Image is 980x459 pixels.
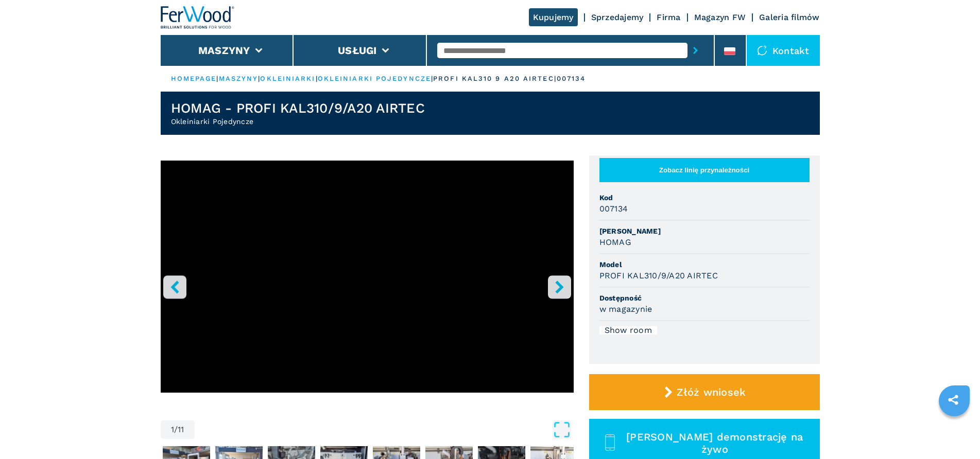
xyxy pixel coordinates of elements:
span: / [174,426,178,434]
p: profi kal310 9 a20 airtec | [433,74,557,83]
span: | [216,75,218,82]
img: Kontakt [757,45,767,56]
h3: w magazynie [599,303,652,315]
a: Galeria filmów [759,12,820,22]
a: maszyny [219,75,259,82]
iframe: Bordatrice Singola in azione - HOMAG PROFI KAL 310/9/A20 - Ferwoodgroup - 007134 [161,161,574,393]
button: Maszyny [198,44,250,57]
a: okleiniarki [260,75,315,82]
a: Firma [657,12,680,22]
button: Zobacz linię przynależności [599,158,810,182]
a: Sprzedajemy [591,12,644,22]
a: sharethis [940,387,966,413]
span: 11 [178,426,184,434]
span: Model [599,259,810,270]
div: Show room [599,326,657,334]
a: Magazyn FW [694,12,746,22]
div: Go to Slide 1 [161,161,574,410]
h3: 007134 [599,203,628,215]
button: Złóż wniosek [589,374,820,410]
span: [PERSON_NAME] demonstrację na żywo [622,431,807,455]
span: 1 [171,426,174,434]
a: Kupujemy [529,8,578,26]
span: | [431,75,433,82]
h3: PROFI KAL310/9/A20 AIRTEC [599,270,718,281]
a: okleiniarki pojedyncze [318,75,431,82]
img: Ferwood [161,6,235,29]
span: Dostępność [599,293,810,303]
span: Kod [599,192,810,203]
span: [PERSON_NAME] [599,226,810,236]
span: | [316,75,318,82]
span: | [258,75,260,82]
h3: HOMAG [599,236,631,248]
button: submit-button [687,39,703,62]
h2: Okleiniarki Pojedyncze [171,116,425,127]
button: right-button [548,275,571,298]
p: 007134 [557,74,586,83]
span: Złóż wniosek [677,386,746,398]
h1: HOMAG - PROFI KAL310/9/A20 AIRTEC [171,100,425,116]
button: Open Fullscreen [197,420,571,439]
a: HOMEPAGE [171,75,217,82]
button: left-button [163,275,186,298]
button: Usługi [338,44,377,57]
div: Kontakt [747,35,820,66]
